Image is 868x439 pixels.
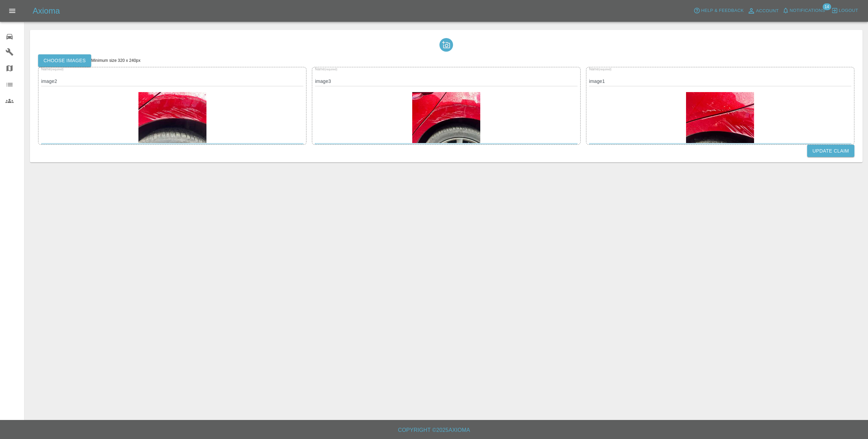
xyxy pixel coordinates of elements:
[599,68,611,71] small: (required)
[692,5,745,16] button: Help & Feedback
[790,7,825,15] span: Notifications
[839,7,858,15] span: Logout
[4,3,20,19] button: Open drawer
[325,68,337,71] small: (required)
[91,58,140,63] span: Minimum size 320 x 240px
[41,67,64,71] span: Name
[701,7,744,15] span: Help & Feedback
[830,5,860,16] button: Logout
[781,5,827,16] button: Notifications
[38,54,91,67] label: Choose images
[5,425,863,435] h6: Copyright © 2025 Axioma
[746,5,781,16] a: Account
[807,145,854,157] button: Update Claim
[33,5,60,16] h5: Axioma
[315,67,337,71] span: Name
[51,68,63,71] small: (required)
[589,67,612,71] span: Name
[756,7,779,15] span: Account
[822,3,831,10] span: 14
